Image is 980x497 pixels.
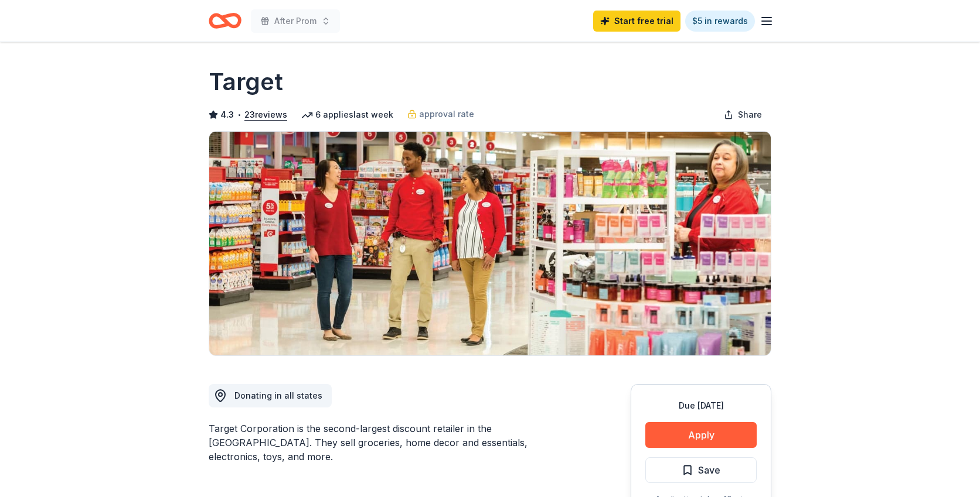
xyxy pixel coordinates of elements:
[645,399,757,413] div: Due [DATE]
[209,132,771,355] img: Image for Target
[301,108,393,122] div: 6 applies last week
[738,108,762,122] span: Share
[698,462,720,478] span: Save
[645,422,757,448] button: Apply
[209,66,283,98] h1: Target
[685,11,755,32] a: $5 in rewards
[407,107,474,121] a: approval rate
[244,108,287,122] button: 23reviews
[645,457,757,483] button: Save
[237,110,241,119] span: •
[274,14,317,28] span: After Prom
[209,7,241,35] a: Home
[234,390,322,400] span: Donating in all states
[593,11,680,32] a: Start free trial
[209,421,574,464] div: Target Corporation is the second-largest discount retailer in the [GEOGRAPHIC_DATA]. They sell gr...
[220,108,234,122] span: 4.3
[714,103,771,126] button: Share
[419,107,474,121] span: approval rate
[251,9,340,33] button: After Prom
